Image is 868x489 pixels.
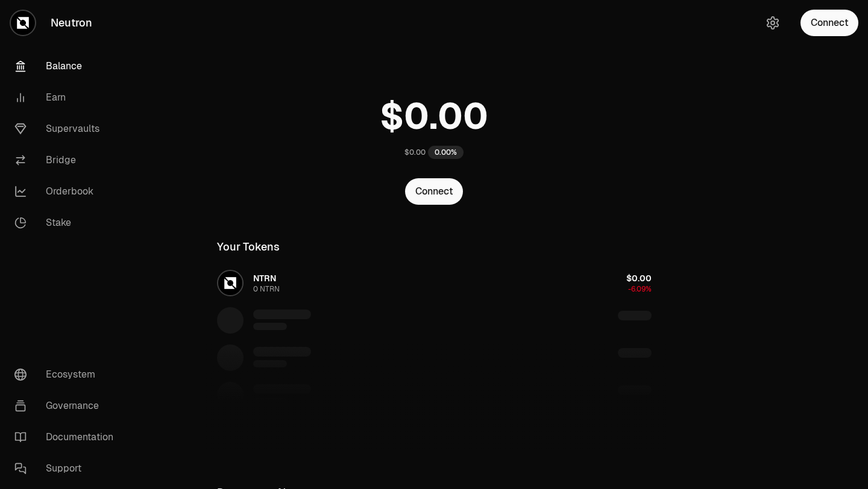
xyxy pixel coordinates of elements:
a: Documentation [5,422,130,453]
div: 0.00% [428,146,464,159]
a: Bridge [5,145,130,176]
a: Supervaults [5,113,130,145]
div: $0.00 [404,148,426,157]
a: Balance [5,51,130,82]
button: Connect [800,10,858,36]
a: Support [5,453,130,484]
div: Your Tokens [217,238,280,255]
a: Ecosystem [5,359,130,390]
a: Governance [5,390,130,422]
a: Earn [5,82,130,113]
a: Stake [5,207,130,238]
button: Connect [405,178,463,205]
a: Orderbook [5,176,130,207]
